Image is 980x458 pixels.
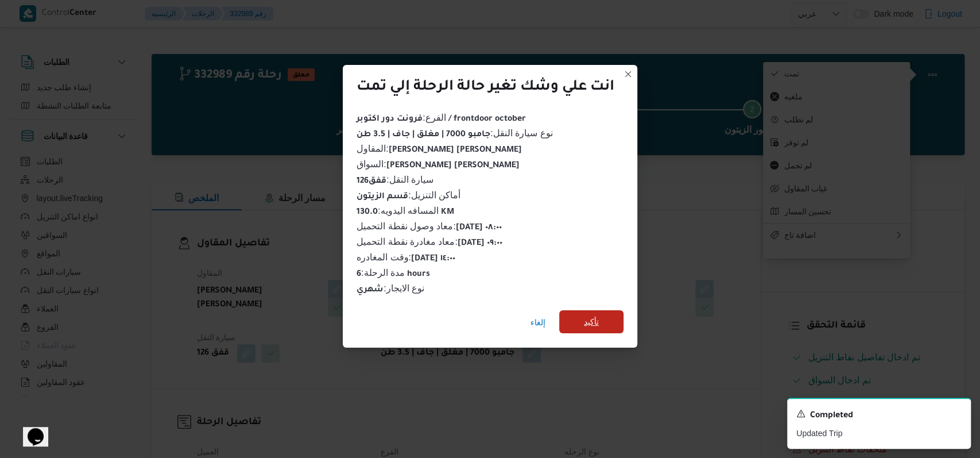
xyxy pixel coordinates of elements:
span: المقاول : [357,144,521,153]
b: فرونت دور اكتوبر / frontdoor october [357,115,525,124]
div: Notification [796,408,962,423]
span: Completed [810,409,853,423]
b: [DATE] ٠٨:٠٠ [456,224,502,233]
b: قسم الزيتون [357,193,408,202]
b: جامبو 7000 | مغلق | جاف | 3.5 طن [357,130,490,140]
b: قفق126 [357,177,386,186]
b: شهري [357,286,384,295]
span: معاد وصول نقطة التحميل : [357,221,502,231]
div: انت علي وشك تغير حالة الرحلة إلي تمت [357,79,614,97]
button: تأكيد [559,310,623,333]
button: Closes this modal window [621,67,635,81]
b: [DATE] ٠٩:٠٠ [458,239,502,248]
b: 130.0 KM [357,208,454,217]
span: مدة الرحلة : [357,268,430,278]
span: معاد مغادرة نقطة التحميل : [357,237,502,247]
b: [DATE] ١٤:٠٠ [411,255,455,264]
button: إلغاء [526,311,550,334]
span: سيارة النقل : [357,175,433,184]
span: أماكن التنزيل : [357,190,460,200]
b: [PERSON_NAME] [PERSON_NAME] [388,146,521,155]
span: المسافه اليدويه : [357,206,454,215]
span: السواق : [357,159,519,169]
span: الفرع : [357,113,525,122]
span: نوع الايجار : [357,283,424,293]
span: نوع سيارة النقل : [357,128,552,138]
b: 6 hours [357,270,430,279]
p: Updated Trip [796,428,962,440]
iframe: chat widget [11,412,48,447]
span: تأكيد [584,315,599,329]
span: إلغاء [530,315,545,329]
span: وقت المغادره : [357,252,455,262]
b: [PERSON_NAME] [PERSON_NAME] [386,161,519,171]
